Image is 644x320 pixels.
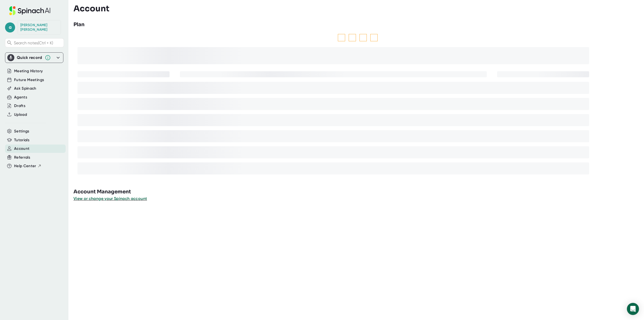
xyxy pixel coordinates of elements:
[14,94,27,100] button: Agents
[17,55,42,60] div: Quick record
[14,146,29,152] button: Account
[14,163,36,169] span: Help Center
[14,112,27,118] button: Upload
[73,196,147,201] span: View or change your Spinach account
[14,155,30,160] button: Referrals
[14,77,44,83] button: Future Meetings
[73,188,644,196] h3: Account Management
[73,21,85,28] h3: Plan
[5,22,15,32] span: a
[73,196,147,202] button: View or change your Spinach account
[14,163,42,169] button: Help Center
[14,68,43,74] button: Meeting History
[14,103,25,109] button: Drafts
[20,23,58,32] div: Amanda Moore
[7,53,61,63] div: Quick record
[73,4,109,13] h3: Account
[14,86,36,91] button: Ask Spinach
[14,41,53,45] span: Search notes (Ctrl + K)
[627,303,639,315] div: Open Intercom Messenger
[14,137,29,143] button: Tutorials
[14,128,29,134] button: Settings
